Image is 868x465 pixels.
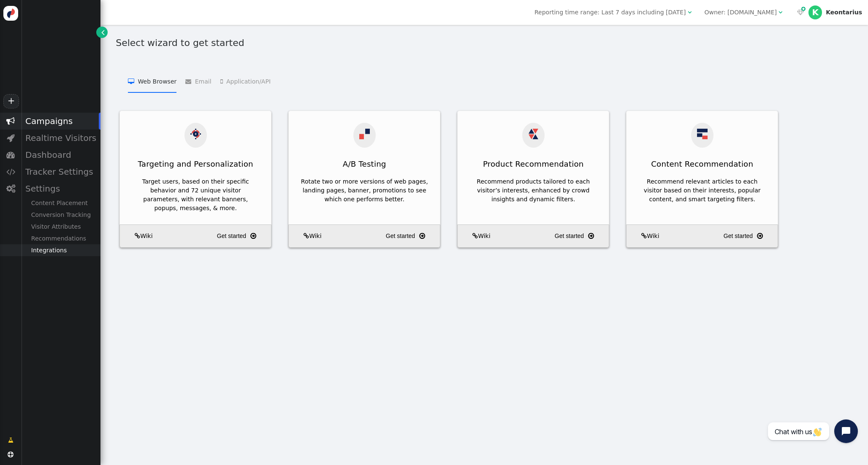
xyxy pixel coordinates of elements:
a: Wiki [629,232,659,241]
img: articles_recom.svg [697,129,708,139]
span:  [220,78,226,84]
h1: Select wizard to get started [116,36,857,50]
a: Wiki [123,232,152,241]
div: Dashboard [21,146,100,163]
div: Content Recommendation [627,154,778,174]
a: + [3,94,19,108]
a: Get started [555,229,606,244]
img: ab.svg [359,129,370,139]
span:  [7,134,15,142]
div: Recommend products tailored to each visitor’s interests, enhanced by crowd insights and dynamic f... [469,177,597,204]
span:  [6,117,15,125]
span:  [8,451,14,457]
span:  [688,9,692,15]
span:  [135,233,140,239]
div: K [808,5,822,19]
a: Wiki [461,232,490,241]
div: Rotate two or more versions of web pages, landing pages, banner, promotions to see which one perf... [301,177,428,204]
div: Product Recommendation [458,154,609,174]
img: logo-icon.svg [3,6,18,21]
div: Visitor Attributes [21,221,100,232]
span:  [6,151,15,159]
a:  [2,433,19,448]
span:  [419,231,425,241]
a:   [795,8,806,17]
a: Get started [724,229,775,244]
a: Wiki [292,232,321,241]
span:  [128,78,138,84]
span:  [304,233,309,239]
img: products_recom.svg [528,129,539,139]
span:  [641,233,647,239]
div: Targeting and Personalization [120,154,271,174]
div: Integrations [21,244,100,256]
li: Application/API [220,70,271,93]
a: Get started [217,229,268,244]
span:  [472,233,478,239]
div: Settings [21,180,100,197]
a:  [96,27,108,38]
a: Get started [386,229,437,244]
span:  [6,184,15,193]
div: Campaigns [21,113,100,130]
span:  [6,168,15,176]
span:  [101,28,105,37]
div: Recommendations [21,232,100,244]
div: Content Placement [21,197,100,209]
span:  [757,231,763,241]
div: Recommend relevant articles to each visitor based on their interests, popular content, and smart ... [638,177,766,204]
img: actions.svg [190,129,201,139]
span:  [801,5,806,13]
span:  [8,436,14,445]
div: A/B Testing [289,154,440,174]
li: Web Browser [128,70,176,93]
span:  [185,78,195,84]
div: Conversion Tracking [21,209,100,221]
li: Email [185,70,211,93]
span:  [250,231,256,241]
span:  [797,9,804,15]
div: Target users, based on their specific behavior and 72 unique visitor parameters, with relevant ba... [132,177,259,213]
span:  [588,231,594,241]
div: Realtime Visitors [21,130,100,146]
div: Keontarius [826,9,862,16]
span: Reporting time range: Last 7 days including [DATE] [534,9,686,16]
div: Tracker Settings [21,163,100,180]
div: Owner: [DOMAIN_NAME] [704,8,777,17]
span:  [778,9,782,15]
